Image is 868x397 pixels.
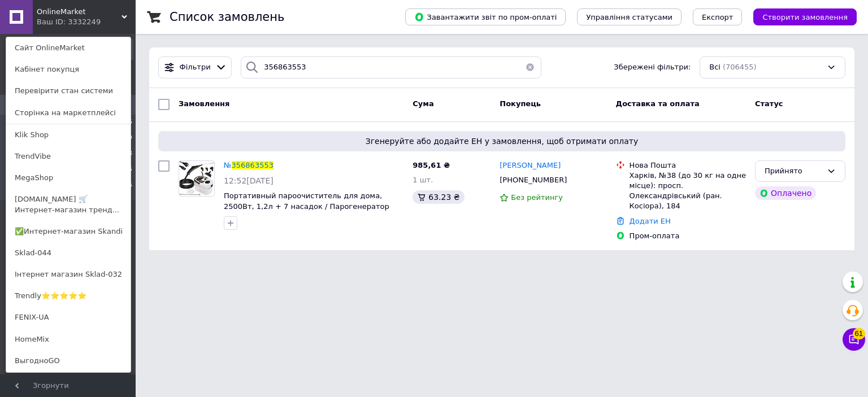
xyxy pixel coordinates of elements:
span: [PHONE_NUMBER] [500,176,567,184]
span: Управління статусами [586,13,672,21]
a: Портативный пароочиститель для дома, 2500Вт, 1,2л + 7 насадок / Парогенератор для уборки / Парово... [224,191,389,221]
span: (706455) [723,63,757,71]
span: 61 [853,328,865,339]
span: Всі [709,62,721,73]
a: Перевірити стан системи [6,80,131,102]
span: Експорт [702,13,734,21]
div: Харків, №38 (до 30 кг на одне місце): просп. Олександрівський (ран. Косіора), 184 [630,171,746,212]
a: ВыгодноGO [6,350,131,372]
button: Створити замовлення [753,8,857,25]
a: Sklad-044 [6,242,131,264]
span: 356863553 [232,161,274,169]
span: [PERSON_NAME] [500,161,561,169]
a: Створити замовлення [742,12,857,21]
span: Cума [413,99,433,108]
button: Управління статусами [577,8,682,25]
span: Збережені фільтри: [614,62,691,73]
input: Пошук за номером замовлення, ПІБ покупця, номером телефону, Email, номером накладної [241,56,541,78]
a: Додати ЕН [630,217,671,225]
a: HomeMix [6,329,131,350]
button: Експорт [693,8,743,25]
a: Інтернет магазин Sklad-032 [6,264,131,285]
span: Покупець [500,99,541,108]
a: Кабінет покупця [6,59,131,80]
a: Easyshop [6,372,131,393]
div: Ваш ID: 3332249 [37,17,84,27]
a: Фото товару [179,160,215,197]
button: Завантажити звіт по пром-оплаті [405,8,566,25]
span: Статус [755,99,783,108]
a: TrendVibe [6,146,131,167]
span: Замовлення [179,99,229,108]
a: [DOMAIN_NAME] 🛒 Интернет-магазин тренд... [6,189,131,220]
span: 12:52[DATE] [224,176,274,185]
span: № [224,161,232,169]
a: №356863553 [224,161,274,169]
span: 985,61 ₴ [413,161,450,169]
div: Пром-оплата [630,231,746,241]
div: 63.23 ₴ [413,190,464,204]
span: Фільтри [180,62,211,73]
a: ✅Интернет-магазин Skandi [6,221,131,242]
div: Прийнято [765,165,822,177]
a: Trendly⭐⭐⭐⭐⭐ [6,285,131,307]
a: Сторінка на маркетплейсі [6,102,131,124]
a: MegaShop [6,167,131,189]
span: 1 шт. [413,176,433,184]
div: Оплачено [755,186,816,200]
a: FENIX-UA [6,307,131,328]
span: Згенеруйте або додайте ЕН у замовлення, щоб отримати оплату [163,136,841,147]
a: [PERSON_NAME] [500,160,561,171]
span: OnlineMarket [37,7,121,17]
a: Сайт OnlineMarket [6,37,131,59]
div: Нова Пошта [630,160,746,171]
span: Створити замовлення [762,13,848,21]
a: Klik Shop [6,124,131,146]
span: Завантажити звіт по пром-оплаті [414,12,557,22]
button: Очистить [519,56,541,78]
button: Чат з покупцем61 [843,328,865,351]
span: Доставка та оплата [616,99,700,108]
h1: Список замовлень [170,10,284,24]
span: Без рейтингу [511,193,563,202]
img: Фото товару [179,161,214,196]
